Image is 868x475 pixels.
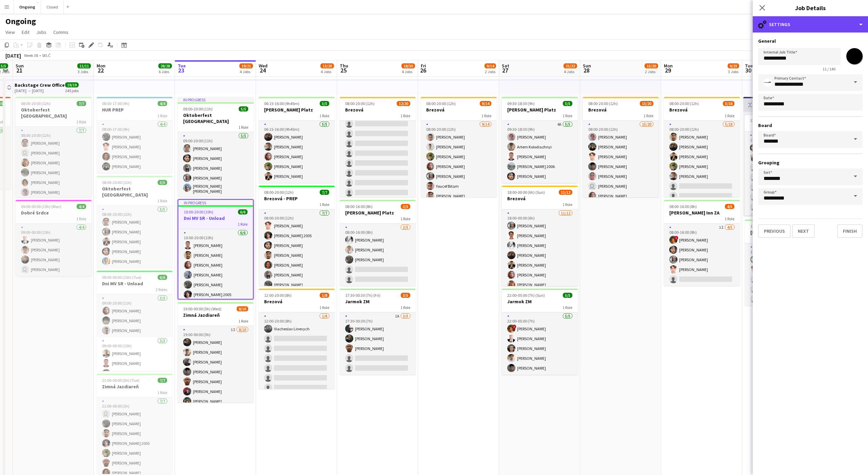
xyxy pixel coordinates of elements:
[97,186,173,198] h3: Oktoberfest [GEOGRAPHIC_DATA]
[259,209,335,291] app-card-role: 7/708:00-20:00 (12h)[PERSON_NAME][PERSON_NAME] 2005[PERSON_NAME][PERSON_NAME][PERSON_NAME][PERSON...
[664,121,740,311] app-card-role: 5/1808:00-20:00 (12h)[PERSON_NAME][PERSON_NAME][PERSON_NAME][PERSON_NAME][PERSON_NAME]
[340,63,348,69] span: Thu
[183,106,213,111] span: 09:00-20:00 (11h)
[750,118,777,123] span: 13:00-20:00 (7h)
[259,298,335,305] h3: Brezová
[184,209,213,214] span: 10:00-20:00 (10h)
[14,0,41,14] button: Ongoing
[259,97,335,183] div: 06:15-16:00 (9h45m)5/5[PERSON_NAME] Platz1 Role5/506:15-16:00 (9h45m)[PERSON_NAME][PERSON_NAME][P...
[664,210,740,216] h3: [PERSON_NAME] Inn ZA
[744,66,753,74] span: 30
[340,298,416,305] h3: Jarmok ZM
[502,63,509,69] span: Sat
[563,101,572,106] span: 5/5
[758,38,863,44] h3: General
[178,326,254,437] app-card-role: 1I8/1019:00-00:00 (5h)[PERSON_NAME][PERSON_NAME][PERSON_NAME][PERSON_NAME][PERSON_NAME][PERSON_NA...
[758,122,863,128] h3: Board
[583,107,659,113] h3: Brezová
[319,202,329,207] span: 1 Role
[16,107,92,119] h3: Oktoberfest [GEOGRAPHIC_DATA]
[96,66,105,74] span: 22
[401,63,415,68] span: 18/30
[3,28,18,37] a: View
[157,198,167,203] span: 1 Role
[664,200,740,286] app-job-card: 08:00-16:00 (8h)4/5[PERSON_NAME] Inn ZA1 Role1I4/508:00-16:00 (8h)![PERSON_NAME][PERSON_NAME][PER...
[259,121,335,183] app-card-role: 5/506:15-16:00 (9h45m)[PERSON_NAME][PERSON_NAME][PERSON_NAME][PERSON_NAME][PERSON_NAME]
[502,209,578,340] app-card-role: 11/1218:00-00:00 (6h)[PERSON_NAME][PERSON_NAME][PERSON_NAME][PERSON_NAME][PERSON_NAME][PERSON_NAM...
[238,222,248,227] span: 1 Role
[400,113,410,118] span: 1 Role
[792,224,815,238] button: Next
[76,216,86,221] span: 1 Role
[588,101,618,106] span: 08:00-20:00 (12h)
[21,101,51,106] span: 08:00-20:00 (12h)
[178,200,253,205] div: In progress
[502,289,578,375] div: 22:00-05:00 (7h) (Sun)5/5Jarmok ZM1 Role5/522:00-05:00 (7h)![PERSON_NAME][PERSON_NAME][PERSON_NAM...
[640,101,653,106] span: 15/20
[178,302,254,402] div: 19:00-00:00 (5h) (Wed)8/10Zimná Jazdiareň1 Role1I8/1019:00-00:00 (5h)[PERSON_NAME][PERSON_NAME][P...
[645,63,658,68] span: 15/20
[178,199,254,300] app-job-card: In progress10:00-20:00 (10h)6/6Dni MV SR - Unload1 Role6/610:00-20:00 (10h)[PERSON_NAME][PERSON_N...
[750,224,778,229] span: 17:30-23:30 (6h)
[502,121,578,183] app-card-role: 4A5/509:30-18:30 (9h)[PERSON_NAME]Artem Kolodiazhnyi[PERSON_NAME][PERSON_NAME] 2006[PERSON_NAME]
[421,121,497,271] app-card-role: 9/1408:00-20:00 (12h)[PERSON_NAME][PERSON_NAME][PERSON_NAME][PERSON_NAME][PERSON_NAME]Youcef Bita...
[725,113,734,118] span: 1 Role
[259,195,335,202] h3: Brezová - PREP
[65,82,79,87] span: 19/19
[421,97,497,197] div: 08:00-20:00 (12h)9/14Brezová1 Role9/1408:00-20:00 (12h)[PERSON_NAME][PERSON_NAME][PERSON_NAME][PE...
[78,69,91,74] div: 3 Jobs
[97,176,173,268] div: 08:00-20:00 (12h)5/5Oktoberfest [GEOGRAPHIC_DATA]1 Role5/508:00-20:00 (12h)[PERSON_NAME][PERSON_N...
[77,63,91,68] span: 11/11
[481,113,491,118] span: 1 Role
[502,298,578,305] h3: Jarmok ZM
[502,186,578,286] app-job-card: 18:00-00:00 (6h) (Sun)11/12Brezová1 Role11/1218:00-00:00 (6h)[PERSON_NAME][PERSON_NAME][PERSON_NA...
[102,180,132,185] span: 08:00-20:00 (12h)
[183,306,221,311] span: 19:00-00:00 (5h) (Wed)
[34,28,49,37] a: Jobs
[97,206,173,268] app-card-role: 5/508:00-20:00 (12h)[PERSON_NAME][PERSON_NAME][PERSON_NAME][PERSON_NAME][PERSON_NAME]
[178,63,186,69] span: Tue
[725,216,734,221] span: 1 Role
[42,53,51,58] div: SELČ
[340,200,416,286] div: 08:00-16:00 (8h)3/5[PERSON_NAME] Platz1 Role3/508:00-16:00 (8h)[PERSON_NAME][PERSON_NAME][PERSON_...
[321,69,334,74] div: 4 Jobs
[178,229,253,301] app-card-role: 6/610:00-20:00 (10h)[PERSON_NAME][PERSON_NAME][PERSON_NAME][PERSON_NAME][PERSON_NAME][PERSON_NAME...
[238,125,248,130] span: 1 Role
[16,97,92,197] app-job-card: 08:00-20:00 (12h)7/7Oktoberfest [GEOGRAPHIC_DATA]1 Role7/708:00-20:00 (12h)[PERSON_NAME] [PERSON_...
[563,293,572,298] span: 5/5
[340,312,416,375] app-card-role: 1A3/517:30-00:30 (7h)[PERSON_NAME][PERSON_NAME][PERSON_NAME]
[502,195,578,202] h3: Brezová
[97,271,173,371] app-job-card: 09:00-00:00 (15h) (Tue)6/6Dni MV SR - Unload2 Roles3/309:00-20:00 (11h)[PERSON_NAME][PERSON_NAME]...
[583,97,659,197] div: 08:00-20:00 (12h)15/20Brezová1 Role15/2008:00-20:00 (12h)[PERSON_NAME][PERSON_NAME][PERSON_NAME][...
[16,200,92,276] app-job-card: 09:00-00:00 (15h) (Mon)4/4Dobré Srdce1 Role4/409:00-00:00 (15h)[PERSON_NAME][PERSON_NAME][PERSON_...
[97,281,173,287] h3: Dni MV SR - Unload
[559,190,572,195] span: 11/12
[178,112,254,124] h3: Oktoberfest [GEOGRAPHIC_DATA]
[102,275,141,280] span: 09:00-00:00 (15h) (Tue)
[36,29,46,35] span: Jobs
[259,289,335,389] div: 12:00-20:00 (8h)1/8Brezová1 Role1/812:00-20:00 (8h)Viacheslav Linevych
[77,204,86,209] span: 4/4
[159,69,172,74] div: 6 Jobs
[178,215,253,221] h3: Dni MV SR - Unload
[264,101,299,106] span: 06:15-16:00 (9h45m)
[507,293,545,298] span: 22:00-05:00 (7h) (Sun)
[745,115,821,215] app-job-card: 13:00-20:00 (7h)2/241 Role1I2/2413:00-20:00 (7h)[PERSON_NAME][PERSON_NAME]
[22,53,39,58] span: Week 38
[51,28,71,37] a: Comms
[320,101,329,106] span: 5/5
[669,204,697,209] span: 08:00-16:00 (8h)
[259,312,335,404] app-card-role: 1/812:00-20:00 (8h)Viacheslav Linevych
[397,101,410,106] span: 12/20
[15,82,65,88] h3: Backstage Crew Office
[340,289,416,375] app-job-card: 17:30-00:30 (7h) (Fri)3/5Jarmok ZM1 Role1A3/517:30-00:30 (7h)[PERSON_NAME][PERSON_NAME][PERSON_NAME]
[663,66,673,74] span: 29
[745,220,821,306] app-job-card: 17:30-23:30 (6h)2/5[PERSON_NAME] Inn ZA1 Role2/517:30-23:30 (6h)[PERSON_NAME][PERSON_NAME]
[502,107,578,113] h3: [PERSON_NAME] Platz
[16,127,92,209] app-card-role: 7/708:00-20:00 (12h)[PERSON_NAME] [PERSON_NAME][PERSON_NAME][PERSON_NAME][PERSON_NAME][PERSON_NAME]
[420,66,426,74] span: 26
